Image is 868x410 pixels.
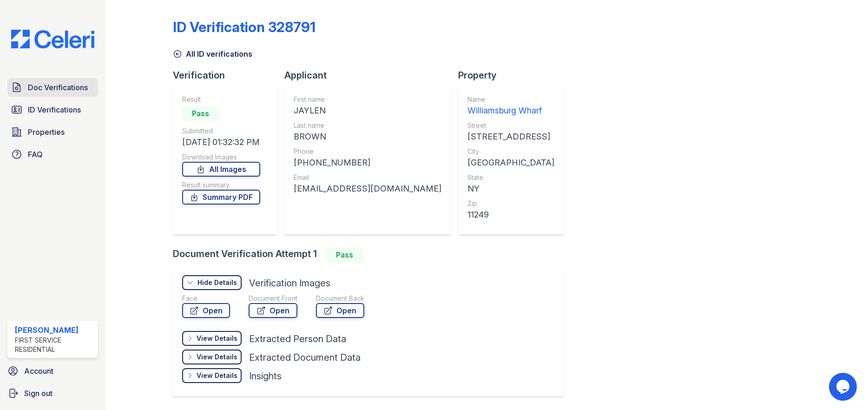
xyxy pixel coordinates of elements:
span: ID Verifications [28,104,81,115]
div: First Service Residential [15,336,94,354]
div: Extracted Document Data [249,351,361,364]
a: All ID verifications [173,48,252,60]
div: [GEOGRAPHIC_DATA] [467,156,554,169]
div: JAYLEN [294,104,441,117]
div: ID Verification 328791 [173,19,316,35]
div: Zip [467,199,554,208]
a: Sign out [4,384,102,403]
div: Document Back [316,294,364,303]
div: Pass [182,106,219,121]
a: Properties [7,123,98,141]
div: [EMAIL_ADDRESS][DOMAIN_NAME] [294,182,441,195]
div: Download Images [182,152,260,162]
img: CE_Logo_Blue-a8612792a0a2168367f1c8372b55b34899dd931a85d93a1a3d3e32e68fde9ad4.png [4,30,102,48]
div: BROWN [294,130,441,143]
div: View Details [197,371,237,380]
div: City [467,147,554,156]
div: Email [294,173,441,182]
div: Williamsburg Wharf [467,104,554,117]
a: Summary PDF [182,190,260,205]
div: Name [467,95,554,104]
div: Result summary [182,180,260,190]
span: Account [24,365,53,377]
div: [DATE] 01:32:32 PM [182,136,260,149]
div: 11249 [467,208,554,221]
div: Pass [326,247,363,262]
div: First name [294,95,441,104]
a: Doc Verifications [7,78,98,97]
a: Account [4,362,102,380]
a: Open [182,303,230,318]
div: Insights [249,370,282,383]
div: Street [467,121,554,130]
div: NY [467,182,554,195]
iframe: chat widget [829,373,859,401]
div: [STREET_ADDRESS] [467,130,554,143]
div: State [467,173,554,182]
a: Open [249,303,297,318]
div: [PHONE_NUMBER] [294,156,441,169]
a: Open [316,303,364,318]
div: Submitted [182,126,260,136]
div: Face [182,294,230,303]
div: View Details [197,334,237,343]
a: FAQ [7,145,98,164]
div: Verification [173,69,284,82]
div: Document Verification Attempt 1 [173,247,571,262]
div: Phone [294,147,441,156]
div: [PERSON_NAME] [15,324,94,336]
div: Result [182,95,260,104]
a: ID Verifications [7,100,98,119]
span: FAQ [28,149,43,160]
div: Property [458,69,571,82]
a: All Images [182,162,260,177]
div: Verification Images [249,277,330,290]
div: Document Front [249,294,297,303]
div: Last name [294,121,441,130]
span: Properties [28,126,65,138]
a: Name Williamsburg Wharf [467,95,554,117]
div: Hide Details [197,278,237,287]
div: Extracted Person Data [249,332,346,345]
span: Sign out [24,388,53,399]
div: View Details [197,352,237,362]
div: Applicant [284,69,458,82]
span: Doc Verifications [28,82,88,93]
